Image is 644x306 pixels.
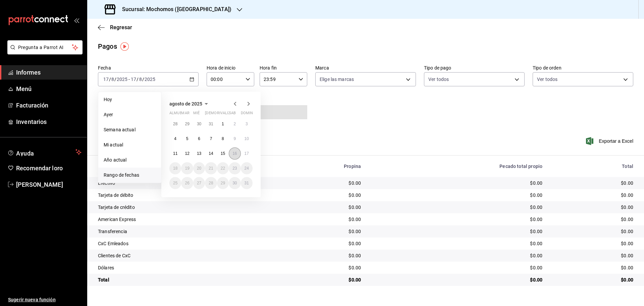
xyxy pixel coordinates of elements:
[109,77,111,82] font: /
[169,118,181,130] button: 28 de julio de 2025
[232,181,237,185] abbr: 30 de agosto de 2025
[193,177,205,189] button: 27 de agosto de 2025
[193,162,205,174] button: 20 de agosto de 2025
[185,122,189,126] abbr: 29 de julio de 2025
[198,136,200,141] font: 6
[122,6,231,12] font: Sucursal: Mochomos ([GEOGRAPHIC_DATA])
[245,181,249,185] font: 31
[18,45,64,50] font: Pregunta a Parrot AI
[621,217,633,222] font: $0.00
[169,111,189,115] font: almuerzo
[169,100,210,108] button: agosto de 2025
[193,111,200,115] font: mié
[315,65,329,71] font: Marca
[229,118,240,130] button: 2 de agosto de 2025
[120,42,129,51] img: Marcador de información sobre herramientas
[533,65,561,71] font: Tipo de orden
[181,111,189,118] abbr: martes
[232,166,237,171] abbr: 23 de agosto de 2025
[241,162,253,174] button: 24 de agosto de 2025
[232,166,237,171] font: 23
[205,111,245,115] font: [DEMOGRAPHIC_DATA]
[128,77,130,82] font: -
[537,77,557,82] font: Ver todos
[193,111,200,118] abbr: miércoles
[210,136,212,141] abbr: 7 de agosto de 2025
[348,205,361,210] font: $0.00
[16,118,47,125] font: Inventarios
[530,253,542,258] font: $0.00
[181,111,189,115] font: mar
[221,181,225,185] font: 29
[193,118,205,130] button: 30 de julio de 2025
[98,277,109,282] font: Total
[98,65,111,71] font: Fecha
[233,122,236,126] font: 2
[621,277,633,282] font: $0.00
[169,133,181,145] button: 4 de agosto de 2025
[103,77,109,82] input: --
[174,136,176,141] font: 4
[621,180,633,186] font: $0.00
[209,151,213,156] abbr: 14 de agosto de 2025
[217,133,229,145] button: 8 de agosto de 2025
[348,241,361,246] font: $0.00
[530,205,542,210] font: $0.00
[207,65,235,71] font: Hora de inicio
[197,151,201,156] abbr: 13 de agosto de 2025
[222,122,224,126] font: 1
[245,136,249,141] abbr: 10 de agosto de 2025
[209,122,213,126] font: 31
[229,133,240,145] button: 9 de agosto de 2025
[530,265,542,270] font: $0.00
[621,253,633,258] font: $0.00
[185,166,189,171] font: 19
[348,192,361,198] font: $0.00
[232,181,237,185] font: 30
[233,122,236,126] abbr: 2 de agosto de 2025
[185,151,189,156] abbr: 12 de agosto de 2025
[74,17,79,23] button: abrir_cajón_menú
[98,192,133,198] font: Tarjeta de débito
[186,136,189,141] abbr: 5 de agosto de 2025
[114,77,116,82] font: /
[169,162,181,174] button: 18 de agosto de 2025
[130,77,137,82] input: --
[587,137,633,145] button: Exportar a Excel
[209,181,213,185] abbr: 28 de agosto de 2025
[185,151,189,156] font: 12
[424,65,451,71] font: Tipo de pago
[217,177,229,189] button: 29 de agosto de 2025
[16,165,63,172] font: Recomendar loro
[205,147,217,160] button: 14 de agosto de 2025
[209,166,213,171] abbr: 21 de agosto de 2025
[621,241,633,246] font: $0.00
[222,122,224,126] abbr: 1 de agosto de 2025
[193,133,205,145] button: 6 de agosto de 2025
[173,166,177,171] abbr: 18 de agosto de 2025
[173,122,177,126] font: 28
[197,122,201,126] font: 30
[16,85,32,92] font: Menú
[428,77,449,82] font: Ver todos
[229,162,240,174] button: 23 de agosto de 2025
[98,241,128,246] font: CxC Emleados
[137,77,139,82] font: /
[348,180,361,186] font: $0.00
[144,77,156,82] input: ----
[197,166,201,171] font: 20
[348,277,361,282] font: $0.00
[104,157,126,163] font: Año actual
[229,111,236,115] font: sab
[599,138,633,144] font: Exportar a Excel
[98,265,114,270] font: Dólares
[217,111,235,118] abbr: viernes
[173,181,177,185] font: 25
[205,162,217,174] button: 21 de agosto de 2025
[205,133,217,145] button: 7 de agosto de 2025
[229,177,240,189] button: 30 de agosto de 2025
[530,192,542,198] font: $0.00
[210,136,212,141] font: 7
[245,151,249,156] font: 17
[186,136,189,141] font: 5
